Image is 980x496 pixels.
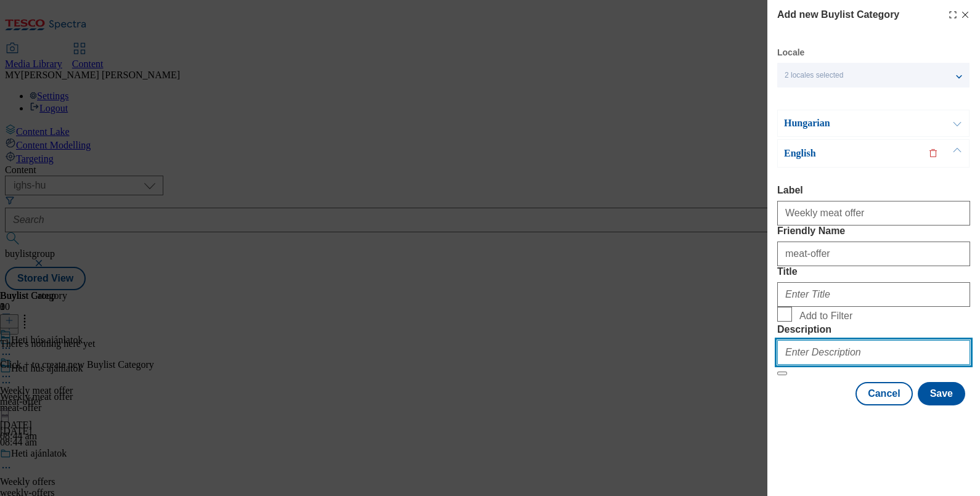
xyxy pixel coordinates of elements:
[784,147,913,160] p: English
[777,63,970,87] button: 2 locales selected
[785,71,843,80] span: 2 locales selected
[799,311,852,322] span: Add to Filter
[777,324,970,335] label: Description
[777,185,970,196] label: Label
[777,49,804,56] label: Locale
[855,382,912,405] button: Cancel
[777,226,970,237] label: Friendly Name
[777,7,899,22] h4: Add new Buylist Category
[784,117,913,129] p: Hungarian
[777,201,970,226] input: Enter Label
[777,266,970,277] label: Title
[777,242,970,266] input: Enter Friendly Name
[777,340,970,365] input: Enter Description
[918,382,965,405] button: Save
[777,282,970,307] input: Enter Title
